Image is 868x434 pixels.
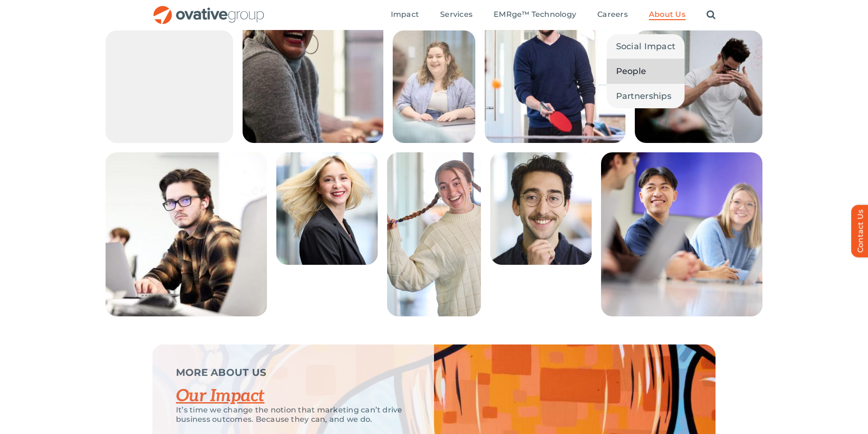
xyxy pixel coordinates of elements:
[607,84,685,108] a: Partnerships
[707,10,716,20] a: Search
[601,152,762,316] img: About Us – Bottom Collage 1
[393,30,475,143] img: About Us – Bottom Collage 3
[607,59,685,83] a: People
[490,152,592,265] img: About Us – Bottom Collage 9
[616,65,647,78] span: People
[106,152,267,316] img: About Us – Bottom Collage 6
[391,10,419,19] span: Impact
[440,10,472,19] span: Services
[494,10,576,20] a: EMRge™ Technology
[176,386,265,406] a: Our Impact
[391,10,419,20] a: Impact
[387,152,481,316] img: About Us – Bottom Collage 8
[176,405,411,424] p: It’s time we change the notion that marketing can’t drive business outcomes. Because they can, an...
[597,10,628,19] span: Careers
[106,30,233,143] img: About Us – Bottom Collage
[440,10,472,20] a: Services
[616,40,676,53] span: Social Impact
[635,30,762,143] img: About Us – Bottom Collage 5
[616,90,671,103] span: Partnerships
[176,368,411,377] p: MORE ABOUT US
[597,10,628,20] a: Careers
[649,10,685,20] a: About Us
[152,5,265,14] a: OG_Full_horizontal_RGB
[276,152,378,265] img: About Us – Bottom Collage 7
[607,34,685,59] a: Social Impact
[494,10,576,19] span: EMRge™ Technology
[649,10,685,19] span: About Us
